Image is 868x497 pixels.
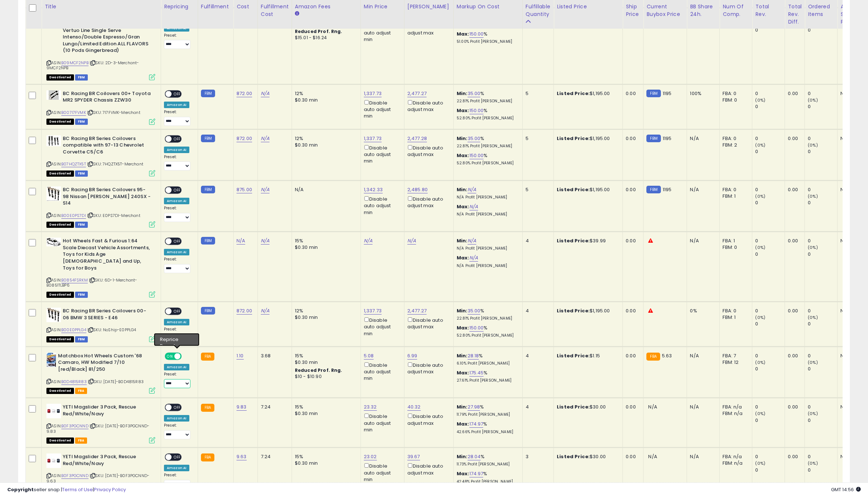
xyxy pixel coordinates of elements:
[755,97,765,103] small: (0%)
[364,307,382,315] a: 1,337.73
[788,238,799,244] div: 0.00
[626,186,638,193] div: 0.00
[626,353,638,359] div: 0.00
[808,193,818,199] small: (0%)
[87,110,140,115] span: | SKU: 7I7FVMK-Merchant
[172,238,183,245] span: OFF
[46,135,61,146] img: 41CGq1pjxBL._SL40_.jpg
[407,135,427,142] a: 2,477.28
[63,308,151,323] b: BC Racing BR Series Coilovers 00-06 BMW 3 SERIES - E46
[626,90,638,97] div: 0.00
[261,186,270,193] a: N/A
[723,186,746,193] div: FBA: 0
[755,193,765,199] small: (0%)
[46,292,74,298] span: All listings that are unavailable for purchase on Amazon for any reason other than out-of-stock
[164,364,189,370] div: Amazon AI
[808,245,818,250] small: (0%)
[181,353,192,359] span: OFF
[164,33,192,49] div: Preset:
[261,353,286,359] div: 3.68
[755,238,785,244] div: 0
[75,222,88,228] span: FBM
[46,336,74,342] span: All listings that are unavailable for purchase on Amazon for any reason other than out-of-stock
[407,453,420,460] a: 39.67
[164,206,192,222] div: Preset:
[808,238,837,244] div: 0
[557,90,590,97] b: Listed Price:
[526,90,548,97] div: 5
[407,237,416,245] a: N/A
[755,200,785,206] div: 0
[468,453,481,460] a: 28.04
[755,360,765,365] small: (0%)
[808,97,818,103] small: (0%)
[808,353,837,359] div: 0
[457,263,517,268] p: N/A Profit [PERSON_NAME]
[364,135,382,142] a: 1,337.73
[457,316,517,321] p: 22.81% Profit [PERSON_NAME]
[755,353,785,359] div: 0
[75,171,88,177] span: FBM
[46,90,61,100] img: 31C7CdcNP2L._SL40_.jpg
[457,324,469,331] b: Max:
[469,254,478,262] a: N/A
[46,171,74,177] span: All listings that are unavailable for purchase on Amazon for any reason other than out-of-stock
[63,238,151,273] b: Hot Wheels Fast & Furious 1:64 Scale Diecast Vehicle Assortments, Toys for Kids Age [DEMOGRAPHIC_...
[295,135,355,142] div: 12%
[407,186,428,193] a: 2,485.80
[164,319,189,325] div: Amazon AI
[457,361,517,366] p: 6.10% Profit [PERSON_NAME]
[755,245,765,250] small: (0%)
[457,90,517,104] div: %
[457,195,517,200] p: N/A Profit [PERSON_NAME]
[808,3,834,18] div: Ordered Items
[808,200,837,206] div: 0
[808,366,837,372] div: 0
[164,249,189,255] div: Amazon AI
[201,353,214,361] small: FBA
[94,486,126,493] a: Privacy Policy
[295,3,358,11] div: Amazon Fees
[46,186,155,227] div: ASIN:
[557,90,617,97] div: $1,195.00
[295,142,355,148] div: $0.30 min
[61,213,86,219] a: B00E0PS7DI
[457,353,517,366] div: %
[646,3,684,18] div: Current Buybox Price
[526,3,551,18] div: Fulfillable Quantity
[407,361,448,375] div: Disable auto adjust max
[164,155,192,171] div: Preset:
[457,107,469,114] b: Max:
[364,186,383,193] a: 1,342.33
[468,186,476,193] a: N/A
[557,186,617,193] div: $1,195.00
[457,246,517,251] p: N/A Profit [PERSON_NAME]
[46,90,155,124] div: ASIN:
[364,99,399,120] div: Disable auto adjust min
[646,353,660,361] small: FBA
[261,135,270,142] a: N/A
[201,135,215,142] small: FBM
[165,353,174,359] span: ON
[808,90,837,97] div: 0
[46,277,137,288] span: | SKU: 6D-1-Merchant-B0851TLBP6
[46,308,155,341] div: ASIN:
[755,27,785,33] div: 0
[808,27,837,33] div: 0
[457,352,468,359] b: Min:
[557,308,617,314] div: $1,195.00
[788,135,799,142] div: 0.00
[261,237,270,245] a: N/A
[457,152,517,166] div: %
[61,423,89,429] a: B0F3PGCNND
[755,148,785,155] div: 0
[723,135,746,142] div: FBA: 0
[364,22,399,43] div: Disable auto adjust min
[557,135,617,142] div: $1,195.00
[295,28,342,34] b: Reduced Prof. Rng.
[557,237,590,244] b: Listed Price:
[236,307,252,315] a: 872.00
[457,307,468,314] b: Min:
[690,186,714,193] div: N/A
[295,353,355,359] div: 15%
